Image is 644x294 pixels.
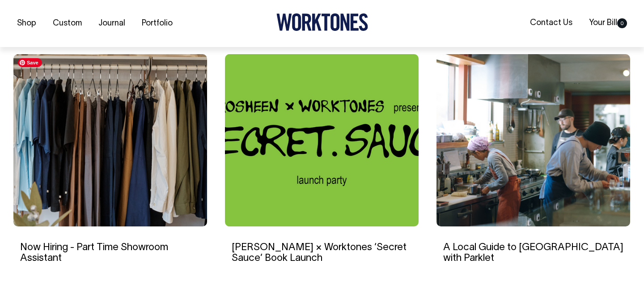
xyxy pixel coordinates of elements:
a: A Local Guide to [GEOGRAPHIC_DATA] with Parklet [443,243,623,263]
img: Rosheen Kaul × Worktones ‘Secret Sauce’ Book Launch [225,54,419,226]
a: Your Bill0 [585,16,631,30]
span: 0 [617,18,627,28]
span: Save [18,58,42,67]
a: Contact Us [526,16,576,30]
a: Portfolio [138,16,176,31]
img: A Local Guide to Tokyo with Parklet [436,54,630,226]
img: Now Hiring - Part Time Showroom Assistant [13,54,207,226]
a: Now Hiring - Part Time Showroom Assistant [20,243,168,263]
a: Shop [13,16,40,31]
a: Custom [49,16,85,31]
a: [PERSON_NAME] × Worktones ‘Secret Sauce’ Book Launch [232,243,407,263]
a: Journal [95,16,129,31]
